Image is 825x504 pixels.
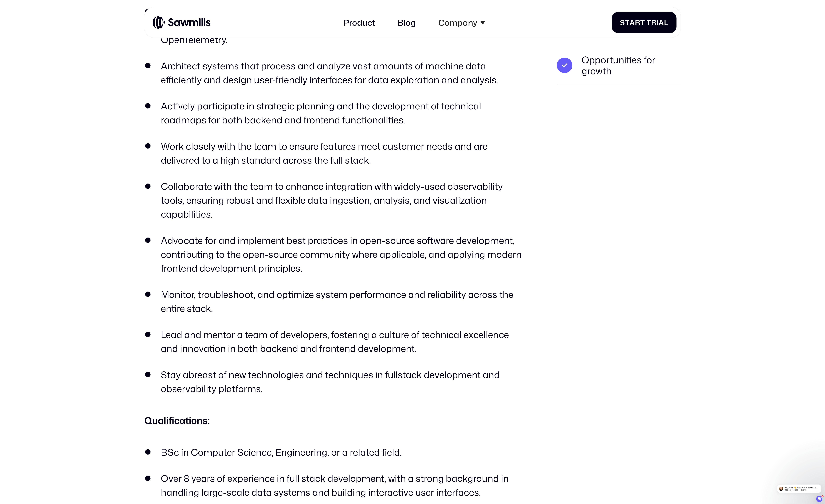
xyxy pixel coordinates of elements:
li: Over 8 years of experience in full stack development, with a strong background in handling large-... [144,471,524,499]
span: t [640,18,645,27]
span: i [656,18,659,27]
li: Actively participate in strategic planning and the development of technical roadmaps for both bac... [144,99,524,127]
li: Lead and mentor a team of developers, fostering a culture of technical excellence and innovation ... [144,328,524,356]
li: Stay abreast of new technologies and techniques in fullstack development and observability platfo... [144,368,524,396]
div: Company [438,18,477,27]
span: a [630,18,635,27]
li: Work closely with the team to ensure features meet customer needs and are delivered to a high sta... [144,139,524,167]
a: StartTrial [612,12,677,33]
span: l [664,18,668,27]
p: : [144,412,524,429]
span: 1 [822,495,824,497]
li: Monitor, troubleshoot, and optimize system performance and reliability across the entire stack. [144,287,524,315]
div: Company [432,11,492,34]
p: ‍ [557,84,681,94]
li: Opportunities for growth [557,47,681,84]
li: Architect systems that process and analyze vast amounts of machine data efficiently and design us... [144,59,524,87]
iframe: Intercom notifications message [773,479,825,497]
span: T [647,18,651,27]
span: r [651,18,657,27]
span: a [659,18,664,27]
li: Collaborate with the team to enhance integration with widely-used observability tools, ensuring r... [144,179,524,221]
a: Blog [392,11,422,34]
li: Develop and scale both the backend and frontend of our Telemetry Data Management Platform, emphas... [144,5,524,47]
span: S [620,18,625,27]
span: t [625,18,630,27]
strong: Qualifications [144,414,207,427]
span: r [635,18,640,27]
iframe: Intercom live chat [816,496,822,502]
li: Advocate for and implement best practices in open-source software development, contributing to th... [144,233,524,275]
li: BSc in Computer Science, Engineering, or a related field. [144,445,524,459]
a: Product [338,11,381,34]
